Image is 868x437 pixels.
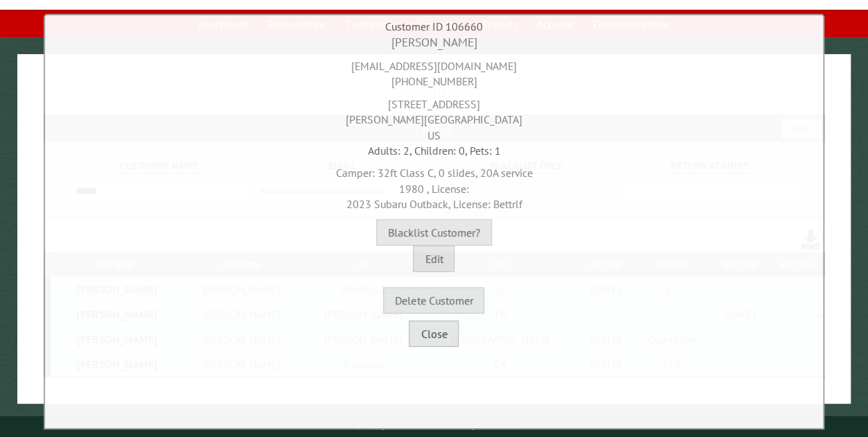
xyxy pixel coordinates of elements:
[48,158,820,212] div: Camper: 32ft Class C, 0 slides, 20A service
[409,320,459,347] button: Close
[337,11,403,37] a: Customers
[260,11,335,37] a: Reservations
[383,287,484,314] button: Delete Customer
[48,51,820,89] div: [EMAIL_ADDRESS][DOMAIN_NAME] [PHONE_NUMBER]
[585,11,678,37] a: Communications
[48,143,820,158] div: Adults: 2, Children: 0, Pets: 1
[399,182,469,196] span: 1980 , License:
[406,11,471,37] a: Campsites
[346,197,522,211] span: 2023 Subaru Outback, License: Bettrlf
[529,11,582,37] a: Account
[474,11,526,37] a: Reports
[190,11,257,37] a: Dashboard
[48,89,820,143] div: [STREET_ADDRESS] [PERSON_NAME][GEOGRAPHIC_DATA] US
[356,422,513,431] small: © Campground Commander LLC. All rights reserved.
[48,34,820,51] div: [PERSON_NAME]
[48,19,820,34] div: Customer ID 106660
[376,219,492,246] button: Blacklist Customer?
[413,246,454,272] button: Edit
